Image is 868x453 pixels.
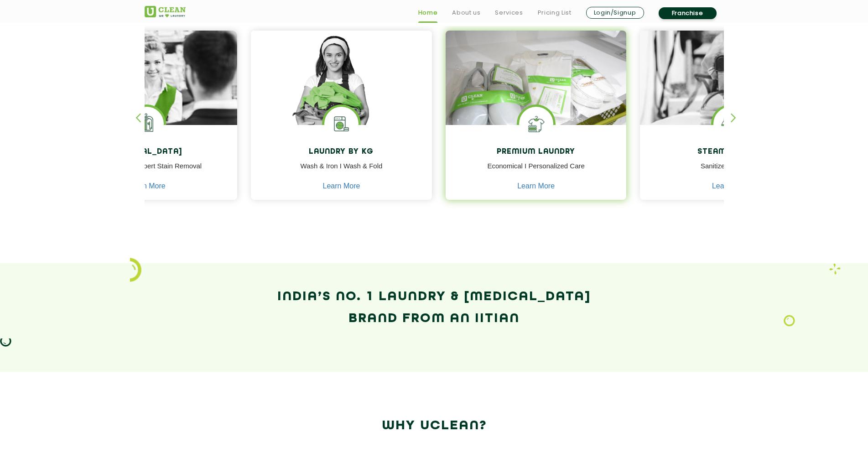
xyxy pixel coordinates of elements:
[495,7,523,18] a: Services
[57,31,238,176] img: Drycleaners near me
[452,7,480,18] a: About us
[829,263,841,275] img: Laundry wash and iron
[519,107,553,141] img: Shoes Cleaning
[258,161,425,182] p: Wash & Iron I Wash & Fold
[713,107,748,141] img: steam iron
[145,6,186,17] img: UClean Laundry and Dry Cleaning
[130,258,141,281] img: icon_2.png
[517,182,555,190] a: Learn More
[784,315,795,327] img: Laundry
[324,107,359,141] img: laundry washing machine
[538,7,572,18] a: Pricing List
[586,7,644,19] a: Login/Signup
[63,148,231,156] h4: [MEDICAL_DATA]
[128,182,166,190] a: Learn More
[258,148,425,156] h4: Laundry by Kg
[418,7,438,18] a: Home
[659,7,717,19] a: Franchise
[647,161,814,182] p: Sanitized & Smooth
[145,286,724,330] h2: India’s No. 1 Laundry & [MEDICAL_DATA] Brand from an IITian
[130,107,164,141] img: Laundry Services near me
[647,148,814,156] h4: Steam Ironing
[251,31,432,151] img: a girl with laundry basket
[640,31,821,176] img: clothes ironed
[145,415,724,437] h2: Why Uclean?
[452,148,620,156] h4: Premium Laundry
[452,161,620,182] p: Economical I Personalized Care
[323,182,360,190] a: Learn More
[712,182,749,190] a: Learn More
[63,161,231,182] p: Eco Friendly | Expert Stain Removal
[446,31,627,151] img: laundry done shoes and clothes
